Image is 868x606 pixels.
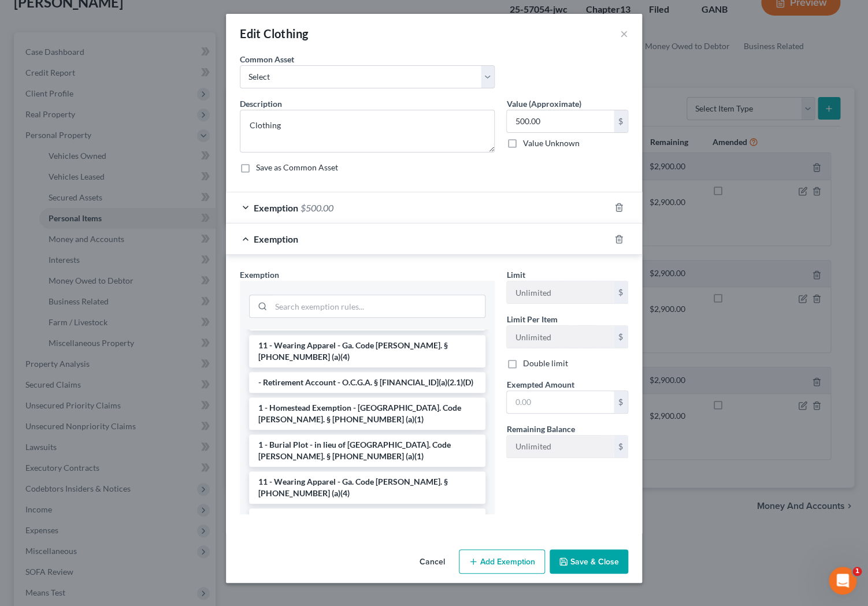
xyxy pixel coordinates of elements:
div: Edit Clothing [240,25,308,42]
li: 11 - Wearing Apparel - Ga. Code [PERSON_NAME]. § [PHONE_NUMBER] (a)(4) [249,471,485,504]
button: × [620,27,628,40]
li: 1 - Homestead Exemption - [GEOGRAPHIC_DATA]. Code [PERSON_NAME]. § [PHONE_NUMBER] (a)(1) [249,397,485,430]
li: 12 - Jewelry - Ga. Code [PERSON_NAME]. § [PHONE_NUMBER] (a)(5) [249,508,485,541]
div: $ [614,436,628,458]
span: Exemption [254,202,298,213]
span: Exemption [254,233,298,244]
div: $ [614,110,628,132]
input: 0.00 [507,391,614,413]
span: Exemption [240,270,279,280]
input: -- [507,436,614,458]
div: $ [614,391,628,413]
span: Exempted Amount [506,380,574,389]
button: Save & Close [550,549,628,574]
input: -- [507,326,614,348]
div: $ [614,281,628,303]
label: Limit Per Item [506,313,557,325]
div: $ [614,326,628,348]
input: 0.00 [507,110,614,132]
button: Add Exemption [459,549,545,574]
label: Common Asset [240,53,294,65]
span: Description [240,99,282,109]
span: 1 [852,567,862,576]
label: Save as Common Asset [256,162,338,173]
li: - Retirement Account - O.C.G.A. § [FINANCIAL_ID](a)(2.1)(D) [249,372,485,393]
button: Cancel [410,551,454,574]
input: Search exemption rules... [271,295,485,317]
span: Limit [506,270,525,280]
label: Double limit [522,358,567,369]
li: 1 - Burial Plot - in lieu of [GEOGRAPHIC_DATA]. Code [PERSON_NAME]. § [PHONE_NUMBER] (a)(1) [249,434,485,467]
li: 11 - Wearing Apparel - Ga. Code [PERSON_NAME]. § [PHONE_NUMBER] (a)(4) [249,335,485,367]
input: -- [507,281,614,303]
span: $500.00 [301,202,333,213]
label: Value Unknown [522,137,579,149]
label: Value (Approximate) [506,98,581,110]
label: Remaining Balance [506,423,574,435]
iframe: Intercom live chat [829,567,856,594]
